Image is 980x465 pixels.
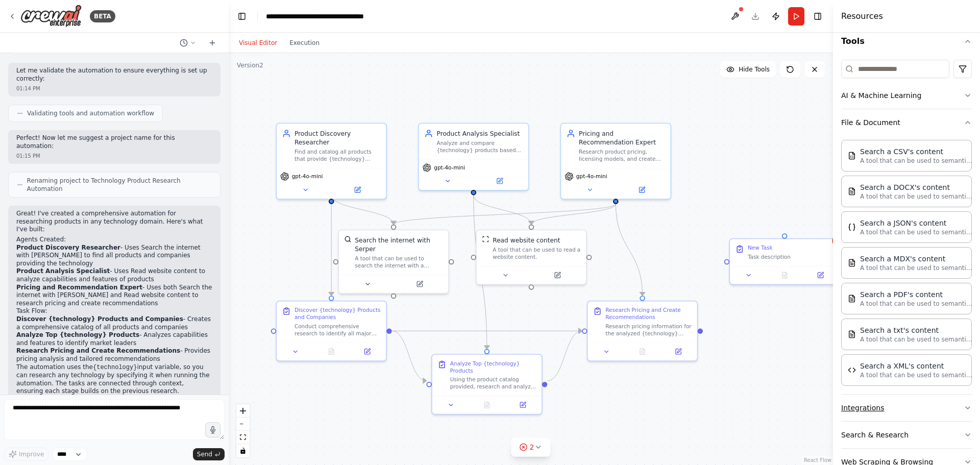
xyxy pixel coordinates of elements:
[605,307,692,321] div: Research Pricing and Create Recommendations
[233,37,283,49] button: Visual Editor
[617,184,667,195] button: Open in side panel
[437,140,523,154] div: Analyze and compare {technology} products based on their capabilities, features, and performance ...
[193,448,225,460] button: Send
[19,450,44,458] span: Improve
[720,61,776,78] button: Hide Tools
[355,255,443,270] div: A tool that can be used to search the internet with a search_query. Supports different search typ...
[860,182,972,192] div: Search a DOCX's content
[527,204,620,225] g: Edge from 7aef1166-bb5c-4f8b-90aa-0cd61ae74df9 to d60f7152-8a92-44b8-a4df-3cfc3335cafa
[176,37,200,49] button: Switch to previous chat
[860,361,972,371] div: Search a XML's content
[93,364,137,371] code: {technology}
[16,267,212,283] li: - Uses Read website content to analyze capabilities and features of products
[560,123,672,200] div: Pricing and Recommendation ExpertResearch product pricing, licensing models, and create tailored ...
[739,65,770,74] span: Hide Tools
[532,270,582,281] button: Open in side panel
[16,210,212,234] p: Great! I've created a comprehensive automation for researching products in any technology domain....
[848,295,856,303] img: PDFSearchTool
[16,363,212,396] p: The automation uses the input variable, so you can research any technology by specifying it when ...
[4,448,48,461] button: Improve
[236,404,250,457] div: React Flow controls
[804,457,831,463] a: React Flow attribution
[841,27,972,56] button: Tools
[848,152,856,160] img: CSVSearchTool
[576,173,607,180] span: gpt-4o-mini
[729,238,840,285] div: New TaskTask description
[312,346,350,357] button: No output available
[16,85,212,92] div: 01:14 PM
[860,289,972,300] div: Search a PDF's content
[16,315,183,323] strong: Discover {technology} Products and Companies
[344,236,351,243] img: SerperDevTool
[848,366,856,374] img: XMLSearchTool
[468,400,506,410] button: No output available
[860,264,972,272] p: A tool that can be used to semantic search a query from a MDX's content.
[860,335,972,344] p: A tool that can be used to semantic search a query from a txt's content.
[16,267,110,275] strong: Product Analysis Specialist
[295,149,381,163] div: Find and catalog all products that provide {technology} solutions, including identifying the comp...
[16,134,212,150] p: Perfect! Now let me suggest a project name for this automation:
[205,422,220,437] button: Click to speak your automation idea
[860,371,972,379] p: A tool that can be used to semantic search a query from a XML's content.
[16,284,212,308] li: - Uses both Search the internet with [PERSON_NAME] and Read website content to research pricing a...
[292,173,323,180] span: gpt-4o-mini
[338,229,449,293] div: SerperDevToolSearch the internet with SerperA tool that can be used to search the internet with a...
[624,346,661,357] button: No output available
[16,315,212,331] li: - Creates a comprehensive catalog of all products and companies
[295,307,381,321] div: Discover {technology} Products and Companies
[236,431,250,444] button: fit view
[276,123,387,200] div: Product Discovery ResearcherFind and catalog all products that provide {technology} solutions, in...
[434,164,465,171] span: gpt-4o-mini
[766,270,803,281] button: No output available
[418,123,529,190] div: Product Analysis SpecialistAnalyze and compare {technology} products based on their capabilities,...
[469,195,492,349] g: Edge from 15cf2790-84a2-475d-bf42-866fc1e876c9 to 200f7fd9-e225-4646-8e13-dd4d90ccec6c
[295,129,381,147] div: Product Discovery Researcher
[860,192,972,201] p: A tool that can be used to semantic search a query from a DOCX's content.
[860,325,972,335] div: Search a txt's content
[16,244,120,251] strong: Product Discovery Researcher
[860,146,972,157] div: Search a CSV's content
[392,327,582,335] g: Edge from caf6cfc7-5c07-41f0-b5db-f1e1625cf7c3 to 5d569bc2-0ab2-490b-91af-75164b0cf6ea
[236,404,250,418] button: zoom in
[530,442,534,452] span: 2
[395,279,445,289] button: Open in side panel
[327,195,398,224] g: Edge from 3860a680-bb53-44c1-8fdb-ed30b2512d40 to 641a1b60-626d-46ed-88a8-3b0ccbf36c27
[236,418,250,431] button: zoom out
[663,346,694,357] button: Open in side panel
[611,204,647,296] g: Edge from 7aef1166-bb5c-4f8b-90aa-0cd61ae74df9 to 5d569bc2-0ab2-490b-91af-75164b0cf6ea
[841,82,972,109] button: AI & Machine Learning
[547,327,582,385] g: Edge from 200f7fd9-e225-4646-8e13-dd4d90ccec6c to 5d569bc2-0ab2-490b-91af-75164b0cf6ea
[355,236,443,254] div: Search the internet with Serper
[16,284,142,291] strong: Pricing and Recommendation Expert
[841,109,972,136] button: File & Document
[482,236,489,243] img: ScrapeWebsiteTool
[493,246,580,260] div: A tool that can be used to read a website content.
[493,236,560,244] div: Read website content
[392,327,427,385] g: Edge from caf6cfc7-5c07-41f0-b5db-f1e1625cf7c3 to 200f7fd9-e225-4646-8e13-dd4d90ccec6c
[860,157,972,165] p: A tool that can be used to semantic search a query from a CSV's content.
[16,152,212,160] div: 01:15 PM
[283,37,326,49] button: Execution
[327,195,335,296] g: Edge from 3860a680-bb53-44c1-8fdb-ed30b2512d40 to caf6cfc7-5c07-41f0-b5db-f1e1625cf7c3
[848,259,856,267] img: MDXSearchTool
[841,136,972,394] div: File & Document
[437,129,523,138] div: Product Analysis Specialist
[237,61,263,69] div: Version 2
[811,9,825,23] button: Hide right sidebar
[860,228,972,236] p: A tool that can be used to semantic search a query from a JSON's content.
[16,331,139,338] strong: Analyze Top {technology} Products
[848,187,856,195] img: DOCXSearchTool
[27,177,212,193] span: Renaming project to Technology Product Research Automation
[587,301,698,361] div: Research Pricing and Create RecommendationsResearch pricing information for the analyzed {technol...
[276,301,387,361] div: Discover {technology} Products and CompaniesConduct comprehensive research to identify all major ...
[450,376,536,390] div: Using the product catalog provided, research and analyze the capabilities and features of the top...
[332,184,382,195] button: Open in side panel
[27,109,154,117] span: Validating tools and automation workflow
[805,270,836,281] button: Open in side panel
[579,149,665,163] div: Research product pricing, licensing models, and create tailored recommendations for {technology} ...
[475,176,525,186] button: Open in side panel
[16,331,212,347] li: - Analyzes capabilities and features to identify market leaders
[848,223,856,231] img: JSONSearchTool
[16,244,212,268] li: - Uses Search the internet with [PERSON_NAME] to find all products and companies providing the te...
[16,347,212,363] li: - Provides pricing analysis and tailored recommendations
